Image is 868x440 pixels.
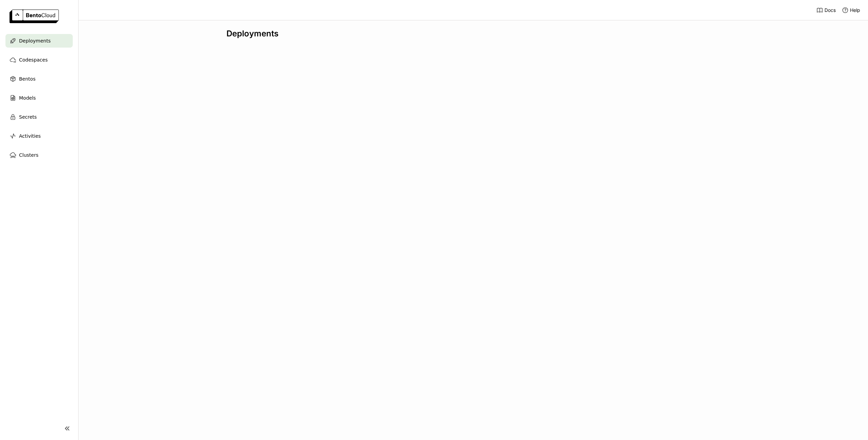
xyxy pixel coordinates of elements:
span: Deployments [19,37,51,45]
a: Models [5,91,73,105]
a: Clusters [5,148,73,162]
span: Activities [19,132,41,140]
a: Secrets [5,110,73,124]
span: Clusters [19,151,38,159]
span: Bentos [19,75,35,83]
div: Help [842,7,860,14]
img: logo [10,10,59,23]
span: Codespaces [19,56,48,64]
a: Activities [5,129,73,143]
a: Docs [816,7,836,14]
div: Deployments [226,29,720,39]
a: Bentos [5,72,73,86]
span: Help [850,7,860,13]
span: Secrets [19,113,37,121]
span: Models [19,94,36,102]
span: Docs [824,7,836,13]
